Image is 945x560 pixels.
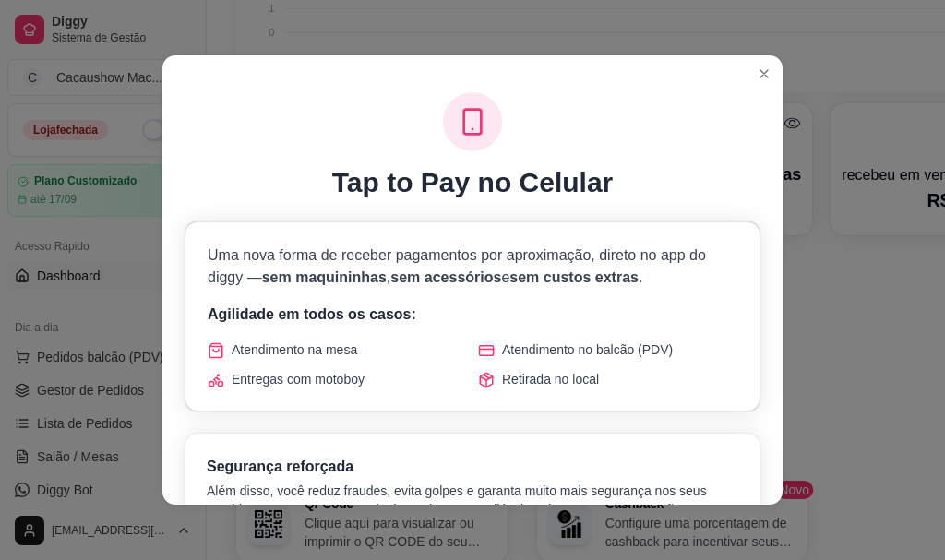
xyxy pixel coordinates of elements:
[749,59,779,89] button: Close
[502,370,599,388] span: Retirada no local
[390,269,501,285] span: sem acessórios
[207,482,738,537] p: Além disso, você reduz fraudes, evita golpes e garanta muito mais segurança nos seus recebimentos...
[207,456,738,478] h3: Segurança reforçada
[208,244,737,289] p: Uma nova forma de receber pagamentos por aproximação, direto no app do diggy — , e .
[232,340,357,359] span: Atendimento na mesa
[208,304,737,326] p: Agilidade em todos os casos:
[232,370,365,388] span: Entregas com motoboy
[509,269,639,285] span: sem custos extras
[332,166,614,199] h1: Tap to Pay no Celular
[502,340,673,359] span: Atendimento no balcão (PDV)
[262,269,387,285] span: sem maquininhas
